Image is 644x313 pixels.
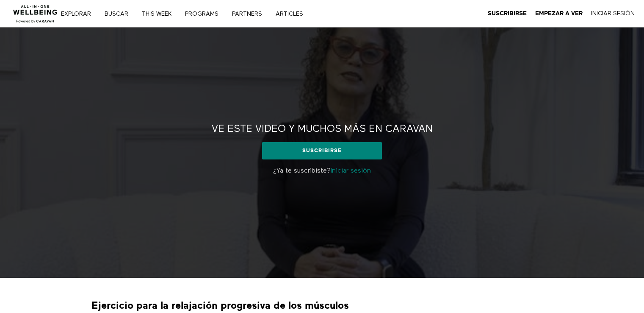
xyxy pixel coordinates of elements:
[535,10,583,17] strong: Empezar a ver
[102,11,137,17] a: Buscar
[197,166,447,176] p: ¿Ya te suscribiste?
[488,10,527,17] a: Suscribirse
[229,11,271,17] a: PARTNERS
[212,123,433,136] h2: Ve este video y muchos más en CARAVAN
[182,11,227,17] a: PROGRAMS
[273,11,312,17] a: ARTICLES
[67,9,321,18] nav: Principal
[535,10,583,17] a: Empezar a ver
[488,10,527,17] strong: Suscribirse
[262,142,382,159] a: Suscribirse
[139,11,180,17] a: THIS WEEK
[58,11,100,17] a: Explorar
[331,168,371,174] a: Iniciar sesión
[591,10,635,17] a: Iniciar Sesión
